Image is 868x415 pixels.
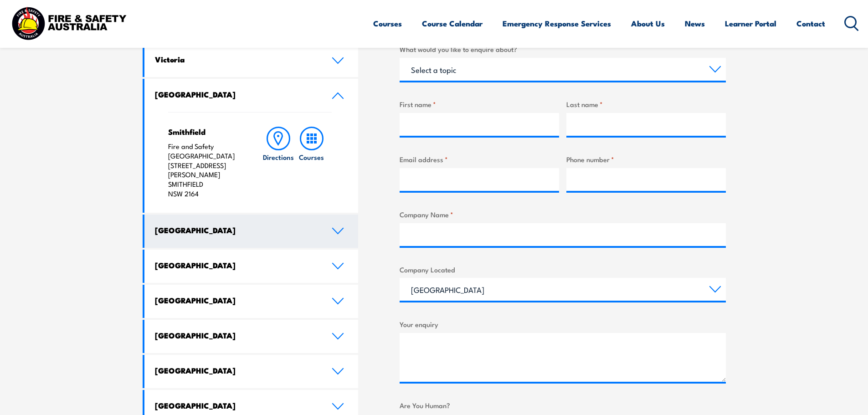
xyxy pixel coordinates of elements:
a: [GEOGRAPHIC_DATA] [144,320,359,353]
h6: Directions [263,152,294,162]
a: Contact [796,11,825,36]
h4: Smithfield [168,127,244,137]
a: Emergency Response Services [503,11,611,36]
h6: Courses [299,152,324,162]
a: [GEOGRAPHIC_DATA] [144,285,359,318]
h4: [GEOGRAPHIC_DATA] [155,260,318,270]
label: What would you like to enquire about? [400,44,726,54]
p: Fire and Safety [GEOGRAPHIC_DATA] [STREET_ADDRESS][PERSON_NAME] SMITHFIELD NSW 2164 [168,142,244,199]
a: Courses [295,127,328,199]
a: Course Calendar [422,11,483,36]
a: About Us [631,11,665,36]
label: Phone number [566,154,726,164]
h4: [GEOGRAPHIC_DATA] [155,295,318,305]
a: [GEOGRAPHIC_DATA] [144,79,359,112]
a: [GEOGRAPHIC_DATA] [144,215,359,248]
label: Company Located [400,264,726,275]
label: Your enquiry [400,319,726,329]
label: Last name [566,99,726,109]
label: Company Name [400,209,726,220]
h4: Victoria [155,54,318,64]
label: Are You Human? [400,400,726,410]
h4: [GEOGRAPHIC_DATA] [155,365,318,375]
h4: [GEOGRAPHIC_DATA] [155,330,318,340]
h4: [GEOGRAPHIC_DATA] [155,89,318,99]
a: Victoria [144,44,359,77]
a: Directions [262,127,295,199]
a: [GEOGRAPHIC_DATA] [144,250,359,283]
a: Courses [373,11,402,36]
a: [GEOGRAPHIC_DATA] [144,355,359,388]
a: Learner Portal [725,11,776,36]
h4: [GEOGRAPHIC_DATA] [155,225,318,235]
label: First name [400,99,559,109]
label: Email address [400,154,559,164]
h4: [GEOGRAPHIC_DATA] [155,400,318,410]
a: News [685,11,705,36]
